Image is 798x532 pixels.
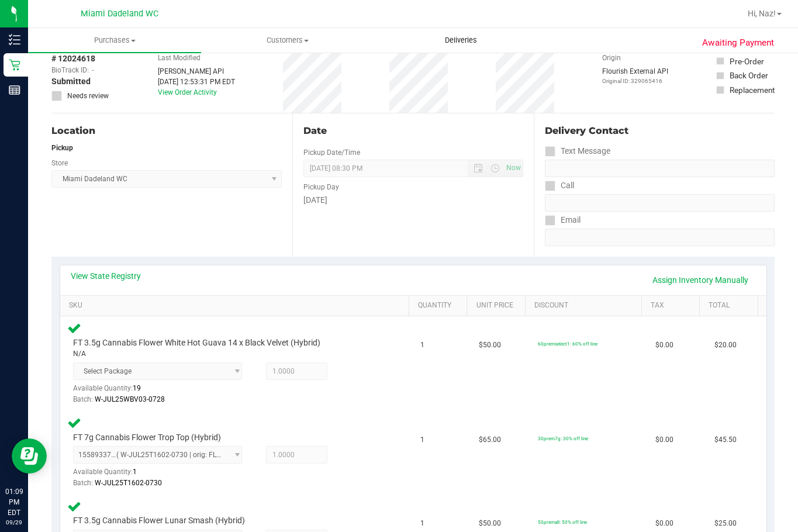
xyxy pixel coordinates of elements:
[538,436,588,441] span: 30prem7g: 30% off line
[133,384,141,392] span: 19
[420,518,424,529] span: 1
[476,301,521,310] a: Unit Price
[545,212,581,229] label: Email
[51,158,68,168] label: Store
[655,518,673,529] span: $0.00
[73,479,93,487] span: Batch:
[201,28,374,53] a: Customers
[81,9,158,19] span: Miami Dadeland WC
[545,194,775,212] input: Format: (999) 999-9999
[545,177,574,194] label: Call
[303,147,360,158] label: Pickup Date/Time
[73,348,86,360] span: N/A
[714,340,737,351] span: $20.00
[73,515,245,526] span: FT 3.5g Cannabis Flower Lunar Smash (Hybrid)
[51,75,91,88] span: Submitted
[51,144,73,152] strong: Pickup
[651,301,695,310] a: Tax
[51,53,95,65] span: # 12024618
[418,301,462,310] a: Quantity
[158,77,235,87] div: [DATE] 12:53:31 PM EDT
[73,337,320,348] span: FT 3.5g Cannabis Flower White Hot Guava 14 x Black Velvet (Hybrid)
[545,124,775,138] div: Delivery Contact
[545,143,610,160] label: Text Message
[420,340,424,351] span: 1
[51,65,89,75] span: BioTrack ID:
[538,519,587,525] span: 50premall: 50% off line
[12,438,47,474] iframe: Resource center
[702,36,774,50] span: Awaiting Payment
[28,28,201,53] a: Purchases
[645,270,756,290] a: Assign Inventory Manually
[133,468,137,476] span: 1
[158,88,217,96] a: View Order Activity
[655,340,673,351] span: $0.00
[73,380,251,403] div: Available Quantity:
[9,84,20,96] inline-svg: Reports
[538,341,597,347] span: 60premselect1: 60% off line
[73,464,251,486] div: Available Quantity:
[303,194,523,206] div: [DATE]
[28,35,201,46] span: Purchases
[709,301,753,310] a: Total
[655,434,673,445] span: $0.00
[479,434,501,445] span: $65.00
[479,518,501,529] span: $50.00
[303,124,523,138] div: Date
[479,340,501,351] span: $50.00
[730,56,764,67] div: Pre-Order
[67,91,109,101] span: Needs review
[51,124,282,138] div: Location
[202,35,374,46] span: Customers
[69,301,405,310] a: SKU
[748,9,776,18] span: Hi, Naz!
[5,486,23,518] p: 01:09 PM EDT
[95,479,162,487] span: W-JUL25T1602-0730
[95,395,165,403] span: W-JUL25WBV03-0728
[714,434,737,445] span: $45.50
[158,66,235,77] div: [PERSON_NAME] API
[71,270,141,282] a: View State Registry
[602,53,621,63] label: Origin
[92,65,94,75] span: -
[73,395,93,403] span: Batch:
[730,70,768,81] div: Back Order
[545,160,775,177] input: Format: (999) 999-9999
[420,434,424,445] span: 1
[714,518,737,529] span: $25.00
[534,301,637,310] a: Discount
[602,66,668,85] div: Flourish External API
[158,53,201,63] label: Last Modified
[730,84,775,96] div: Replacement
[73,432,221,443] span: FT 7g Cannabis Flower Trop Top (Hybrid)
[303,182,339,192] label: Pickup Day
[9,59,20,71] inline-svg: Retail
[5,518,23,527] p: 09/29
[602,77,668,85] p: Original ID: 329065416
[9,34,20,46] inline-svg: Inventory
